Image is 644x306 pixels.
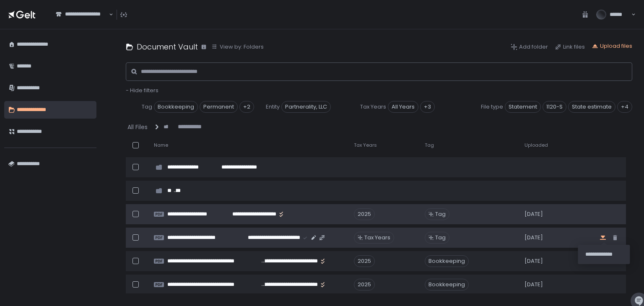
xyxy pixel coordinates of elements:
span: Tag [435,210,446,218]
div: +4 [617,101,632,113]
span: [DATE] [525,281,543,288]
span: Tag [425,142,434,148]
input: Search for option [56,18,108,26]
div: Search for option [50,6,113,23]
span: Partnerality, LLC [281,101,331,113]
span: All Years [388,101,418,113]
span: File type [481,103,503,111]
div: 2025 [354,279,375,290]
button: Add folder [511,43,548,51]
span: Tax Years [360,103,386,111]
div: All Files [127,123,148,131]
button: - Hide filters [126,87,158,94]
button: View by: Folders [211,43,264,51]
div: +3 [420,101,435,113]
h1: Document Vault [137,41,198,52]
span: Tag [435,234,446,241]
span: Bookkeeping [425,255,469,267]
span: State estimate [568,101,615,113]
span: Bookkeeping [154,101,198,113]
div: +2 [239,101,254,113]
span: [DATE] [525,210,543,218]
span: [DATE] [525,257,543,265]
span: Bookkeeping [425,279,469,290]
span: Tag [142,103,152,111]
span: Statement [505,101,541,113]
button: All Files [127,123,149,131]
span: Entity [266,103,280,111]
button: Upload files [592,42,632,50]
span: 1120-S [543,101,566,113]
div: 2025 [354,255,375,267]
span: Permanent [200,101,238,113]
button: Link files [555,43,585,51]
span: [DATE] [525,234,543,241]
span: Tax Years [364,234,390,241]
span: Name [154,142,168,148]
span: Uploaded [525,142,548,148]
div: 2025 [354,208,375,220]
span: Tax Years [354,142,377,148]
